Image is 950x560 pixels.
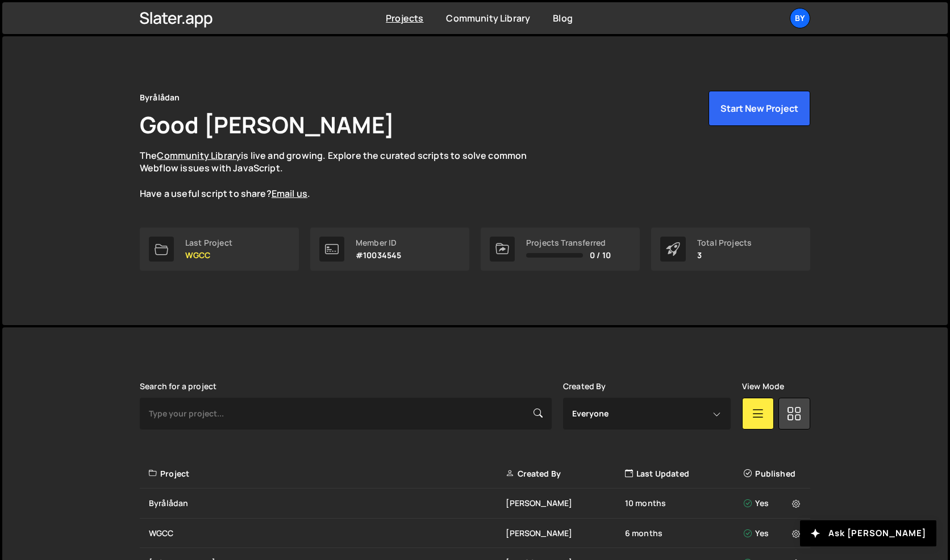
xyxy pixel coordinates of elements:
[140,109,394,140] h1: Good [PERSON_NAME]
[185,238,232,247] div: Last Project
[140,149,549,200] p: The is live and growing. Explore the curated scripts to solve common Webflow issues with JavaScri...
[744,498,803,509] div: Yes
[506,528,624,539] div: [PERSON_NAME]
[742,382,784,391] label: View Mode
[149,468,506,479] div: Project
[526,238,611,247] div: Projects Transferred
[356,238,401,247] div: Member ID
[697,238,752,247] div: Total Projects
[446,12,530,24] a: Community Library
[625,498,744,509] div: 10 months
[140,382,216,391] label: Search for a project
[506,468,624,479] div: Created By
[563,382,606,391] label: Created By
[140,398,552,430] input: Type your project...
[625,468,744,479] div: Last Updated
[140,489,810,519] a: Byrålådan [PERSON_NAME] 10 months Yes
[709,91,810,126] button: Start New Project
[553,12,573,24] a: Blog
[625,528,744,539] div: 6 months
[506,498,624,509] div: [PERSON_NAME]
[272,187,307,200] a: Email us
[697,251,752,260] p: 3
[140,519,810,549] a: WGCC [PERSON_NAME] 6 months Yes
[157,149,241,162] a: Community Library
[386,12,423,24] a: Projects
[590,251,611,260] span: 0 / 10
[356,251,401,260] p: #10034545
[185,251,232,260] p: WGCC
[140,91,180,104] div: Byrålådan
[149,498,506,509] div: Byrålådan
[744,528,803,539] div: Yes
[140,228,299,271] a: Last Project WGCC
[800,520,936,546] button: Ask [PERSON_NAME]
[149,528,506,539] div: WGCC
[744,468,803,479] div: Published
[790,8,810,28] a: By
